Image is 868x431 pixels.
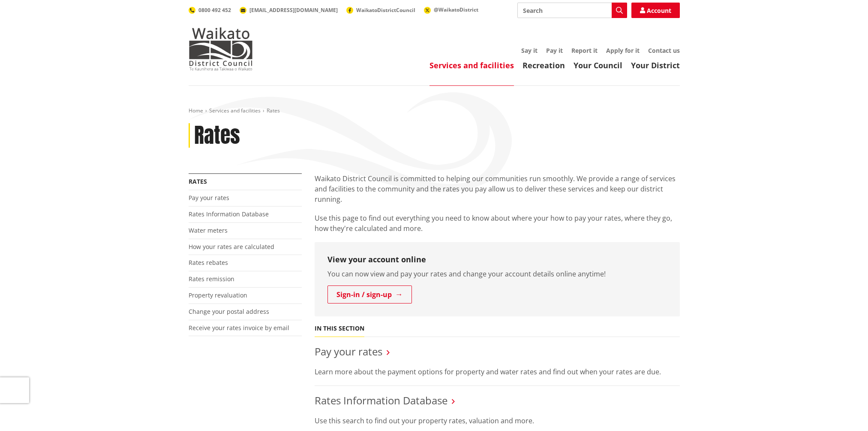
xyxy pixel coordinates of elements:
a: Receive your rates invoice by email [189,324,289,332]
p: You can now view and pay your rates and change your account details online anytime! [327,269,667,279]
a: Services and facilities [209,107,261,114]
a: Change your postal address [189,307,269,316]
a: Pay your rates [189,194,229,202]
a: Water meters [189,226,228,234]
span: 0800 492 452 [198,6,231,14]
h1: Rates [194,123,240,148]
p: Learn more about the payment options for property and water rates and find out when your rates ar... [315,367,680,377]
a: Property revaluation [189,291,247,299]
span: WaikatoDistrictCouncil [356,6,415,14]
a: Services and facilities [429,60,514,70]
a: @WaikatoDistrict [424,6,478,13]
span: [EMAIL_ADDRESS][DOMAIN_NAME] [249,6,338,14]
a: Rates rebates [189,258,228,267]
a: 0800 492 452 [189,6,231,14]
a: Rates remission [189,275,234,283]
a: Contact us [648,46,680,55]
span: Rates [267,107,280,114]
input: Search input [517,3,627,18]
span: @WaikatoDistrict [434,6,478,13]
a: Pay it [546,46,563,55]
p: Waikato District Council is committed to helping our communities run smoothly. We provide a range... [315,173,680,204]
a: Pay your rates [315,344,382,358]
a: [EMAIL_ADDRESS][DOMAIN_NAME] [240,6,338,14]
a: Account [631,3,680,18]
a: Sign-in / sign-up [327,285,412,304]
a: Rates Information Database [315,393,448,407]
h5: In this section [315,325,364,332]
a: Rates Information Database [189,210,269,218]
p: Use this page to find out everything you need to know about where your how to pay your rates, whe... [315,213,680,234]
a: Rates [189,177,207,185]
a: Recreation [523,60,565,70]
a: Home [189,107,203,114]
img: Waikato District Council - Te Kaunihera aa Takiwaa o Waikato [189,27,253,70]
a: Say it [521,46,538,55]
a: How your rates are calculated [189,243,274,251]
a: Apply for it [606,46,640,55]
a: Report it [571,46,598,55]
a: Your Council [574,60,622,70]
a: Your District [631,60,680,70]
p: Use this search to find out your property rates, valuation and more. [315,416,680,426]
nav: breadcrumb [189,107,680,115]
a: WaikatoDistrictCouncil [346,6,415,14]
h3: View your account online [327,255,667,264]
